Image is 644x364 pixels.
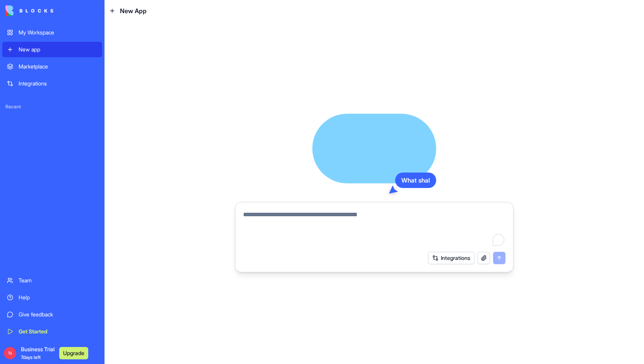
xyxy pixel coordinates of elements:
span: N [4,347,16,359]
div: What shal [395,173,436,188]
img: logo [5,5,53,16]
textarea: To enrich screen reader interactions, please activate Accessibility in Grammarly extension settings [243,210,505,247]
button: Upgrade [59,347,88,359]
span: Business Trial [21,345,55,361]
div: Marketplace [19,63,98,70]
div: Give feedback [19,311,98,318]
a: Integrations [2,76,102,91]
div: Integrations [19,80,98,87]
div: My Workspace [19,29,98,36]
div: Help [19,294,98,301]
button: Integrations [428,252,474,264]
span: New App [120,6,147,15]
a: Get Started [2,324,102,339]
a: Give feedback [2,307,102,322]
div: New app [19,46,98,53]
span: Recent [2,104,102,110]
a: Help [2,290,102,305]
a: My Workspace [2,25,102,40]
a: New app [2,42,102,57]
a: Team [2,273,102,288]
div: Get Started [19,328,98,335]
a: Marketplace [2,59,102,74]
span: 7 days left [21,354,41,360]
div: Team [19,277,98,284]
